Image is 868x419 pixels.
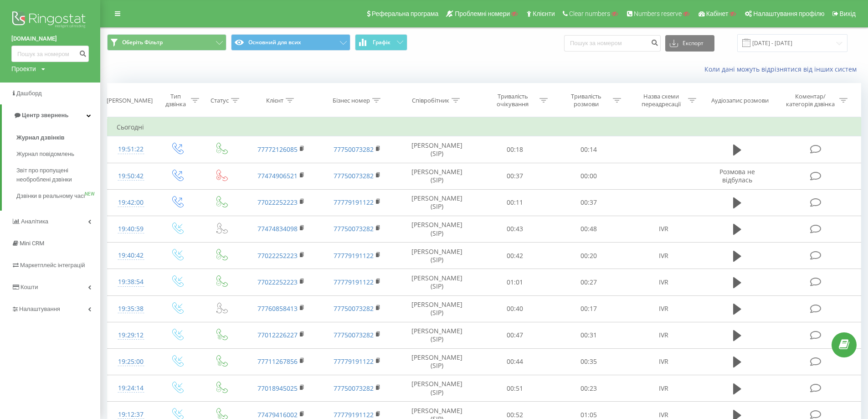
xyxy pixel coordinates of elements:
a: 77022252223 [257,198,298,207]
div: Клієнт [266,97,283,104]
a: 77779191122 [334,357,374,366]
td: 00:51 [478,375,551,402]
td: 00:11 [478,189,551,216]
a: 77779191122 [334,278,374,286]
a: Центр звернень [2,104,100,126]
button: Графік [355,34,407,51]
a: Коли дані можуть відрізнятися вiд інших систем [704,65,861,73]
a: 77750073282 [334,331,374,339]
a: 77750073282 [334,384,374,393]
a: 77760858413 [257,304,298,313]
div: 19:29:12 [117,326,145,344]
td: 00:48 [552,216,625,242]
td: 00:20 [552,243,625,269]
span: Проблемні номери [455,10,510,17]
td: 00:23 [552,375,625,402]
a: Дзвінки в реальному часіNEW [16,188,100,204]
td: 00:35 [552,348,625,375]
td: IVR [625,216,702,242]
a: 77022252223 [257,251,298,260]
span: Кабінет [706,10,729,17]
div: Проекти [11,64,36,73]
td: IVR [625,322,702,348]
div: 19:42:00 [117,194,145,212]
a: Журнал дзвінків [16,129,100,146]
td: [PERSON_NAME] (SIP) [395,136,478,163]
span: Numbers reserve [634,10,682,17]
a: 77750073282 [334,304,374,313]
td: [PERSON_NAME] (SIP) [395,322,478,348]
td: 00:37 [552,189,625,216]
div: Тривалість очікування [488,93,537,108]
a: 77750073282 [334,224,374,233]
td: [PERSON_NAME] (SIP) [395,375,478,402]
a: [DOMAIN_NAME] [11,34,89,43]
div: Статус [211,97,229,104]
td: [PERSON_NAME] (SIP) [395,163,478,189]
span: Звіт про пропущені необроблені дзвінки [16,166,96,184]
a: 77779191122 [334,198,374,207]
td: [PERSON_NAME] (SIP) [395,295,478,322]
button: Основний для всих [231,34,350,51]
span: Графік [373,39,390,46]
a: 77779191122 [334,251,374,260]
div: 19:40:59 [117,220,145,238]
td: [PERSON_NAME] (SIP) [395,243,478,269]
a: 77022252223 [257,278,298,286]
div: 19:24:14 [117,379,145,397]
a: Звіт про пропущені необроблені дзвінки [16,162,100,188]
span: Налаштування [19,305,60,312]
td: IVR [625,269,702,295]
td: [PERSON_NAME] (SIP) [395,216,478,242]
a: 77012226227 [257,331,298,339]
input: Пошук за номером [564,35,661,52]
td: 00:43 [478,216,551,242]
a: 77479416002 [257,410,298,419]
div: Співробітник [412,97,449,104]
td: IVR [625,348,702,375]
button: Експорт [665,35,714,52]
td: 00:44 [478,348,551,375]
span: Оберіть Фільтр [122,39,163,46]
span: Реферальна програма [372,10,439,17]
td: 01:01 [478,269,551,295]
span: Кошти [21,284,38,290]
td: [PERSON_NAME] (SIP) [395,189,478,216]
td: 00:47 [478,322,551,348]
td: [PERSON_NAME] (SIP) [395,269,478,295]
td: 00:18 [478,136,551,163]
span: Журнал повідомлень [16,150,74,159]
span: Журнал дзвінків [16,133,65,142]
span: Дзвінки в реальному часі [16,191,85,201]
div: 19:35:38 [117,300,145,318]
div: 19:25:00 [117,353,145,371]
span: Клієнти [533,10,555,17]
td: 00:27 [552,269,625,295]
td: 00:37 [478,163,551,189]
div: Тип дзвінка [163,93,189,108]
div: Тривалість розмови [562,93,611,108]
a: 77750073282 [334,171,374,180]
a: Журнал повідомлень [16,146,100,162]
a: 77750073282 [334,145,374,154]
a: 77779191122 [334,410,374,419]
td: Сьогодні [108,118,861,136]
td: 00:14 [552,136,625,163]
div: Аудіозапис розмови [711,97,769,104]
span: Вихід [840,10,856,17]
td: [PERSON_NAME] (SIP) [395,348,478,375]
td: 00:40 [478,295,551,322]
div: 19:51:22 [117,140,145,158]
td: IVR [625,295,702,322]
div: [PERSON_NAME] [107,97,153,104]
span: Налаштування профілю [753,10,824,17]
a: 77711267856 [257,357,298,366]
span: Дашборд [16,90,42,97]
td: 00:00 [552,163,625,189]
div: 19:38:54 [117,273,145,291]
a: 77474834098 [257,224,298,233]
img: Ringostat logo [11,9,89,32]
div: Назва схеми переадресації [637,93,686,108]
div: 19:50:42 [117,167,145,185]
span: Аналiтика [21,218,48,225]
